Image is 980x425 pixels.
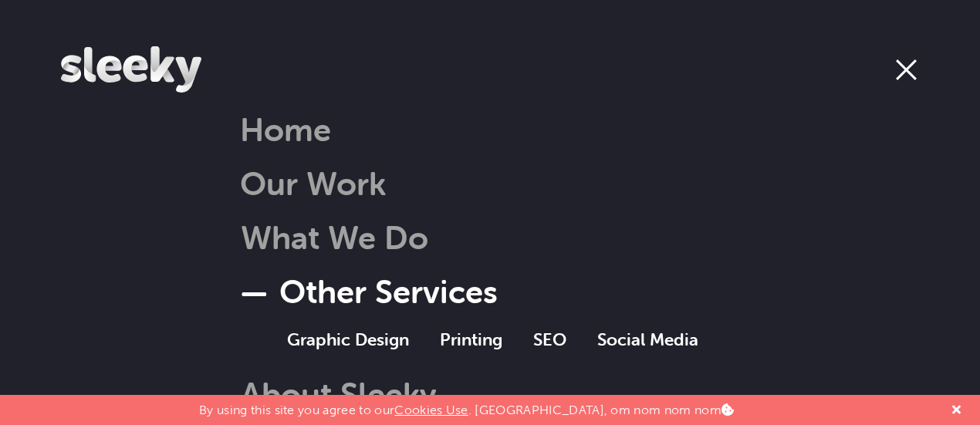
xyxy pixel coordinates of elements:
p: By using this site you agree to our . [GEOGRAPHIC_DATA], om nom nom nom [199,395,734,417]
a: Graphic Design [287,329,409,350]
a: Home [240,110,331,149]
a: What We Do [201,218,428,257]
a: Printing [440,329,502,350]
a: Our Work [240,164,386,203]
a: About Sleeky [201,374,437,413]
a: Cookies Use [394,403,468,417]
a: Other Services [240,272,498,311]
img: Sleeky Web Design Newcastle [61,46,201,93]
a: Social Media [597,329,698,350]
a: SEO [533,329,566,350]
